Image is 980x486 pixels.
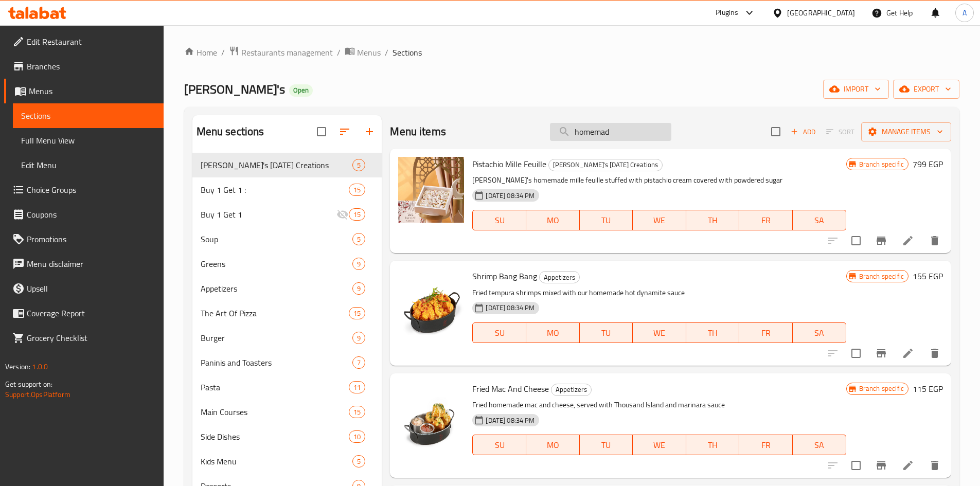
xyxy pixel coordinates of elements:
[352,455,365,467] div: items
[869,228,894,253] button: Branch-specific-item
[21,110,155,122] span: Sections
[472,286,846,299] p: Fried tempura shrimps mixed with our homemade hot dynamite sauce
[477,438,522,453] span: SU
[21,134,155,147] span: Full Menu View
[229,46,333,59] a: Restaurants management
[27,208,155,221] span: Coupons
[27,258,155,270] span: Menu disclaimer
[716,7,738,19] div: Plugins
[398,382,464,447] img: Fried Mac And Cheese
[352,332,365,344] div: items
[353,259,365,269] span: 9
[797,326,842,340] span: SA
[551,384,591,395] span: Appetizers
[192,375,382,400] div: Pasta11
[633,322,686,343] button: WE
[913,382,943,396] h6: 115 EGP
[787,124,819,140] button: Add
[27,233,155,245] span: Promotions
[4,276,164,301] a: Upsell
[855,272,908,281] span: Branch specific
[823,80,889,99] button: import
[311,121,332,142] span: Select all sections
[27,332,155,344] span: Grocery Checklist
[4,227,164,251] a: Promotions
[902,347,914,359] a: Edit menu item
[4,301,164,326] a: Coverage Report
[27,60,155,73] span: Branches
[349,432,365,442] span: 10
[201,381,349,393] span: Pasta
[855,159,908,169] span: Branch specific
[922,228,947,253] button: delete
[584,213,629,228] span: TU
[4,177,164,202] a: Choice Groups
[540,272,579,283] span: Appetizers
[637,438,682,453] span: WE
[584,326,629,340] span: TU
[184,78,285,101] span: [PERSON_NAME]'s
[739,210,793,230] button: FR
[201,356,353,369] div: Paninis and Toasters
[690,438,736,453] span: TH
[353,235,365,244] span: 5
[526,210,580,230] button: MO
[4,326,164,350] a: Grocery Checklist
[336,208,349,221] svg: Inactive section
[192,177,382,202] div: Buy 1 Get 1 :15
[845,455,867,476] span: Select to update
[765,121,787,142] span: Select section
[349,407,365,417] span: 15
[13,128,164,153] a: Full Menu View
[580,322,633,343] button: TU
[4,79,164,103] a: Menus
[221,46,225,59] li: /
[27,307,155,319] span: Coverage Report
[192,400,382,424] div: Main Courses15
[472,156,546,172] span: Pistachio Mille Feuille
[192,153,382,177] div: [PERSON_NAME]'s [DATE] Creations5
[913,157,943,171] h6: 799 EGP
[5,360,30,373] span: Version:
[201,430,349,443] span: Side Dishes
[201,258,353,270] span: Greens
[349,381,365,393] div: items
[548,159,663,171] div: Ted's Ramadan Creations
[637,213,682,228] span: WE
[739,322,793,343] button: FR
[637,326,682,340] span: WE
[472,322,526,343] button: SU
[530,326,576,340] span: MO
[861,122,951,141] button: Manage items
[192,449,382,474] div: Kids Menu5
[201,406,349,418] span: Main Courses
[530,438,576,453] span: MO
[201,282,353,295] span: Appetizers
[472,399,846,411] p: Fried homemade mac and cheese, served with Thousand Island and marinara sauce
[332,119,357,144] span: Sort sections
[353,333,365,343] span: 9
[390,124,446,139] h2: Menu items
[902,459,914,472] a: Edit menu item
[539,271,580,283] div: Appetizers
[27,184,155,196] span: Choice Groups
[472,435,526,455] button: SU
[530,213,576,228] span: MO
[482,416,539,425] span: [DATE] 08:34 PM
[201,184,349,196] span: Buy 1 Get 1 :
[192,251,382,276] div: Greens9
[349,307,365,319] div: items
[869,341,894,366] button: Branch-specific-item
[526,435,580,455] button: MO
[477,213,522,228] span: SU
[241,46,333,59] span: Restaurants management
[349,383,365,392] span: 11
[472,381,549,397] span: Fried Mac And Cheese
[201,455,353,467] span: Kids Menu
[201,233,353,245] div: Soup
[869,125,943,138] span: Manage items
[192,301,382,326] div: The Art Of Pizza15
